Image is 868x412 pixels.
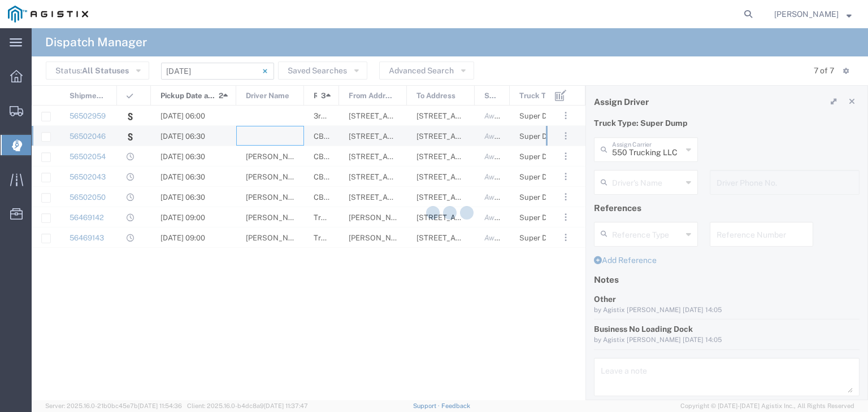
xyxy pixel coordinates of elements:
span: Client: 2025.16.0-b4dc8a9 [187,402,308,409]
a: Feedback [441,402,470,409]
img: logo [8,6,88,23]
span: Server: 2025.16.0-21b0bc45e7b [45,402,182,409]
a: Support [413,402,441,409]
button: [PERSON_NAME] [774,7,852,21]
span: Lorretta Ayala [774,8,839,20]
span: [DATE] 11:37:47 [264,402,308,409]
span: Copyright © [DATE]-[DATE] Agistix Inc., All Rights Reserved [680,401,854,411]
span: [DATE] 11:54:36 [138,402,182,409]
